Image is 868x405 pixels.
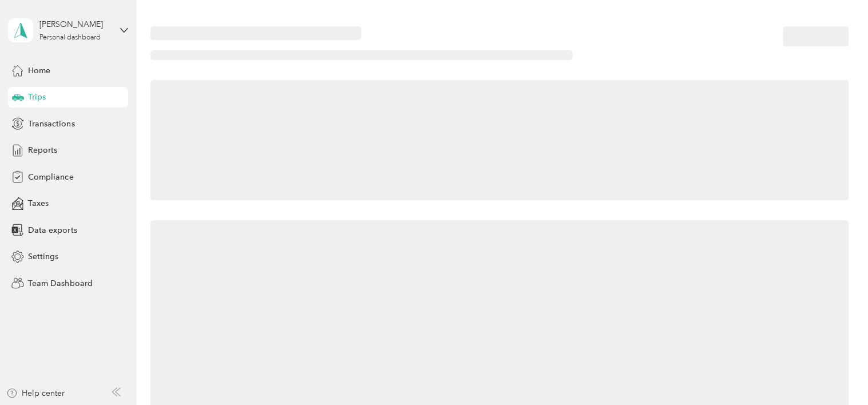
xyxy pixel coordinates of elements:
span: Transactions [28,118,74,130]
span: Trips [28,91,46,103]
span: Reports [28,144,57,156]
button: Help center [6,387,65,399]
span: Data exports [28,224,77,236]
span: Compliance [28,171,73,183]
span: Home [28,65,50,77]
div: [PERSON_NAME] [39,18,111,30]
span: Settings [28,251,58,263]
iframe: Everlance-gr Chat Button Frame [804,341,868,405]
span: Team Dashboard [28,277,92,289]
span: Taxes [28,197,49,209]
div: Personal dashboard [39,34,101,41]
